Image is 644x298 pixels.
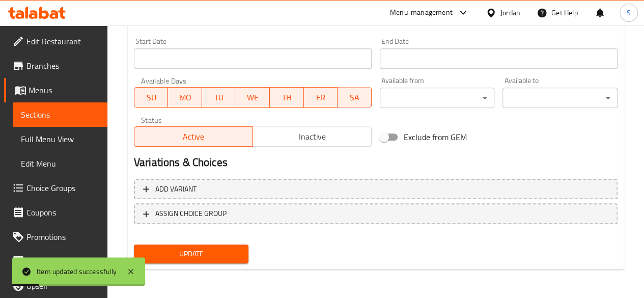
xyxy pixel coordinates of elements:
[21,133,99,145] span: Full Menu View
[134,203,618,224] button: ASSIGN CHOICE GROUP
[21,109,99,121] span: Sections
[270,87,304,107] button: TH
[308,90,334,105] span: FR
[26,60,99,72] span: Branches
[390,7,453,19] div: Menu-management
[627,7,631,18] span: S
[4,274,107,298] a: Upsell
[26,255,99,267] span: Menu disclaimer
[134,245,249,263] button: Update
[404,131,467,143] span: Exclude from GEM
[236,87,270,107] button: WE
[26,35,99,47] span: Edit Restaurant
[202,87,236,107] button: TU
[206,90,232,105] span: TU
[502,88,618,108] div: ​
[142,248,241,260] span: Update
[21,157,99,170] span: Edit Menu
[13,102,107,127] a: Sections
[134,179,618,200] button: Add variant
[172,90,198,105] span: MO
[4,53,107,78] a: Branches
[257,129,368,144] span: Inactive
[138,90,164,105] span: SU
[500,7,520,18] div: Jordan
[29,84,99,96] span: Menus
[274,90,300,105] span: TH
[37,266,117,277] div: Item updated successfully
[168,87,202,107] button: MO
[4,225,107,249] a: Promotions
[134,87,168,107] button: SU
[155,183,197,196] span: Add variant
[13,127,107,151] a: Full Menu View
[155,207,227,220] span: ASSIGN CHOICE GROUP
[4,249,107,274] a: Menu disclaimer
[134,126,253,147] button: Active
[13,151,107,176] a: Edit Menu
[134,155,618,170] h2: Variations & Choices
[26,182,99,194] span: Choice Groups
[253,126,372,147] button: Inactive
[26,231,99,243] span: Promotions
[380,88,495,108] div: ​
[240,90,266,105] span: WE
[338,87,372,107] button: SA
[4,78,107,102] a: Menus
[342,90,368,105] span: SA
[4,176,107,200] a: Choice Groups
[26,280,99,292] span: Upsell
[4,29,107,53] a: Edit Restaurant
[26,206,99,219] span: Coupons
[4,200,107,225] a: Coupons
[304,87,338,107] button: FR
[138,129,249,144] span: Active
